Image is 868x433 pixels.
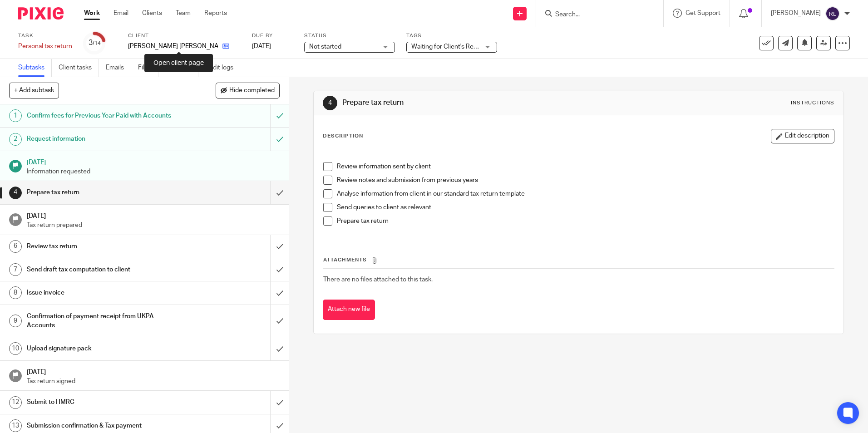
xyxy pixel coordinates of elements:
[9,315,22,327] div: 9
[9,109,22,122] div: 1
[128,32,241,39] label: Client
[323,276,433,283] span: There are no files attached to this task.
[142,9,162,18] a: Clients
[27,342,183,355] h1: Upload signature pack
[18,32,72,39] label: Task
[18,42,72,51] div: Personal tax return
[27,132,183,146] h1: Request information
[323,96,337,110] div: 4
[165,59,198,77] a: Notes (0)
[204,9,227,18] a: Reports
[27,419,183,433] h1: Submission confirmation & Tax payment
[337,162,833,171] p: Review information sent by client
[337,189,833,198] p: Analyse information from client in our standard tax return template
[9,187,22,199] div: 4
[27,109,183,123] h1: Confirm fees for Previous Year Paid with Accounts
[27,365,280,377] h1: [DATE]
[9,342,22,355] div: 10
[27,209,280,221] h1: [DATE]
[309,44,341,50] span: Not started
[138,59,158,77] a: Files
[337,216,833,226] p: Prepare tax return
[27,156,280,167] h1: [DATE]
[411,44,496,50] span: Waiting for Client's Response.
[27,186,183,199] h1: Prepare tax return
[554,11,636,19] input: Search
[337,203,833,212] p: Send queries to client as relevant
[106,59,131,77] a: Emails
[9,240,22,253] div: 6
[323,300,375,320] button: Attach new file
[323,257,367,262] span: Attachments
[229,87,275,94] span: Hide completed
[216,83,280,98] button: Hide completed
[27,395,183,409] h1: Submit to HMRC
[27,286,183,300] h1: Issue invoice
[27,377,280,386] p: Tax return signed
[323,133,363,140] p: Description
[205,59,240,77] a: Audit logs
[771,129,834,143] button: Edit description
[27,167,280,176] p: Information requested
[128,42,218,51] p: [PERSON_NAME] [PERSON_NAME]
[9,396,22,409] div: 12
[337,176,833,185] p: Review notes and submission from previous years
[93,41,101,46] small: /14
[406,32,497,39] label: Tags
[9,419,22,432] div: 13
[252,32,293,39] label: Due by
[18,59,52,77] a: Subtasks
[59,59,99,77] a: Client tasks
[791,99,834,107] div: Instructions
[252,43,271,49] span: [DATE]
[176,9,191,18] a: Team
[771,9,821,18] p: [PERSON_NAME]
[825,6,840,21] img: svg%3E
[27,221,280,230] p: Tax return prepared
[9,286,22,299] div: 8
[342,98,598,108] h1: Prepare tax return
[304,32,395,39] label: Status
[18,7,64,20] img: Pixie
[27,240,183,253] h1: Review tax return
[89,38,101,48] div: 3
[9,263,22,276] div: 7
[27,263,183,276] h1: Send draft tax computation to client
[113,9,128,18] a: Email
[27,310,183,333] h1: Confirmation of payment receipt from UKPA Accounts
[84,9,100,18] a: Work
[686,10,720,16] span: Get Support
[9,83,59,98] button: + Add subtask
[9,133,22,146] div: 2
